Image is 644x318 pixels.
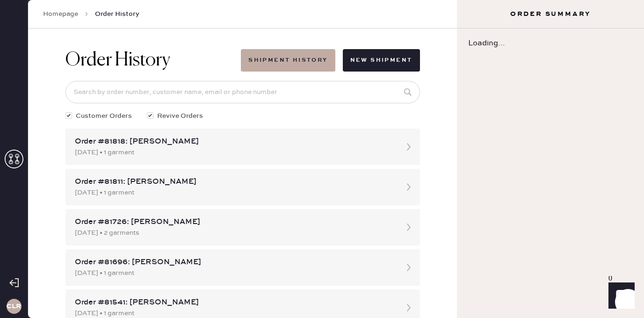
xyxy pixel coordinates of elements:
div: [DATE] • 1 garment [75,188,394,198]
div: Loading... [457,29,644,58]
h3: CLR [7,303,21,310]
iframe: Front Chat [600,276,640,316]
div: Order #81696: [PERSON_NAME] [75,257,394,268]
div: [DATE] • 1 garment [75,147,394,158]
h1: Order History [65,49,170,72]
button: Shipment History [241,49,335,72]
div: [DATE] • 2 garments [75,228,394,238]
button: New Shipment [343,49,420,72]
div: Order #81811: [PERSON_NAME] [75,176,394,188]
span: Revive Orders [157,111,203,121]
div: Order #81541: [PERSON_NAME] [75,297,394,308]
div: Order #81818: [PERSON_NAME] [75,136,394,147]
a: Homepage [43,9,78,19]
span: Order History [95,9,139,19]
span: Customer Orders [76,111,132,121]
div: [DATE] • 1 garment [75,268,394,278]
div: Order #81726: [PERSON_NAME] [75,217,394,228]
input: Search by order number, customer name, email or phone number [65,81,420,103]
h3: Order Summary [457,9,644,19]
